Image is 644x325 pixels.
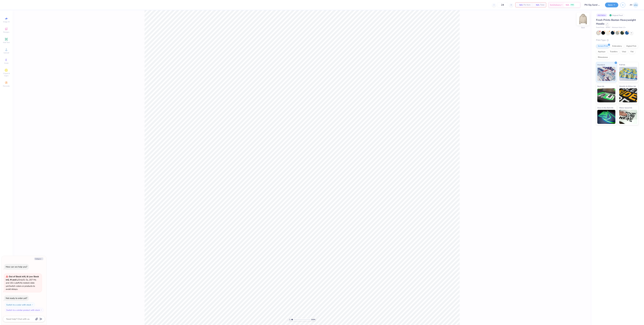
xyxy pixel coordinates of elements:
[596,26,604,29] span: Fresh Prints
[311,318,315,321] span: 100 %
[633,2,638,8] img: John Michael Binayas
[597,63,605,66] span: Standard
[596,55,610,59] div: Rhinestones
[625,44,638,48] div: Digital Print
[597,88,615,102] img: Neon Ink
[6,275,39,281] strong: & Low Stock in S, M and L :
[619,110,637,124] img: Water based Ink
[619,106,632,109] span: Water based Ink
[619,67,637,81] img: Puff Ink
[612,26,626,29] span: Minimum Order: 12 +
[3,31,9,33] span: Designs
[32,304,33,306] img: Switch to a color with stock
[3,41,10,44] span: Add Text
[6,265,27,268] div: How can we help you?
[608,50,619,54] div: Transfers
[4,62,9,64] span: Greek
[582,2,603,8] input: Untitled Design
[5,308,44,312] button: Switch to a similar product with stock
[619,85,636,88] span: Metallic & Glitter Ink
[581,26,585,29] div: Back
[609,14,624,17] div: Original Proof
[597,110,615,124] img: Glow in the Dark Ink
[517,3,523,6] span: N/A
[40,309,42,311] img: Switch to a similar product with stock
[596,44,610,48] div: Screen Print
[606,26,610,29] span: # FP87
[566,3,569,6] span: N/A
[596,14,607,17] div: # 507865A
[629,50,635,54] div: Foil
[9,275,27,278] strong: Out of Stock in XL
[550,3,561,6] span: Est. Delivery
[619,63,625,66] span: Puff Ink
[610,44,624,48] div: Embroidery
[630,2,638,8] a: JM
[6,297,27,300] div: Not ready to order yet?
[596,50,607,54] div: Applique
[596,18,636,25] span: Fresh Prints Boston Heavyweight Hoodie
[1,72,11,77] span: Clipart & logos
[524,3,530,6] span: Per Item
[5,303,35,307] button: Switch to a color with stock
[597,67,615,81] img: Standard
[540,3,544,6] span: Total
[6,275,39,291] span: Only 51 Ss, 207 Ms and 161 Ls left. Switch colors or products to avoid delays.
[596,39,638,42] div: Print Type
[534,3,539,6] span: N/A
[3,21,10,23] span: Image AI
[620,50,628,54] div: Vinyl
[577,13,589,25] img: Back
[619,88,637,102] img: Metallic & Glitter Ink
[3,52,9,54] span: Upload
[605,3,618,7] button: Save
[597,85,604,88] span: Neon Ink
[3,85,10,87] span: Decorate
[597,106,613,109] span: Glow in the Dark Ink
[34,257,43,260] button: Collapse
[6,281,35,287] span: No restock date yet.
[497,2,508,7] input: – –
[630,3,632,7] span: JM
[571,4,574,6] span: FREE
